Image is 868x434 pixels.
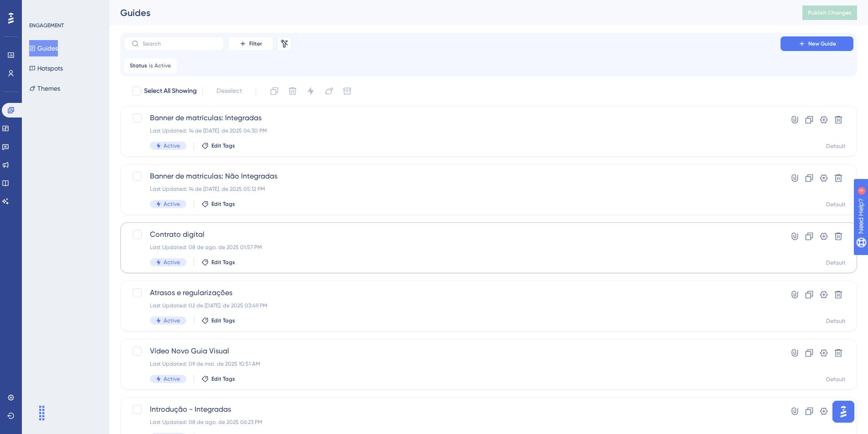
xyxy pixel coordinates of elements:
[150,360,755,368] div: Last Updated: 09 de mai. de 2025 10:51 AM
[29,40,58,56] button: Guides
[150,229,755,240] span: Contrato digital
[150,171,755,182] span: Banner de matrículas: Não Integradas
[164,142,180,149] span: Active
[208,83,250,99] button: Deselect
[164,200,180,208] span: Active
[808,9,852,16] span: Publish Changes
[21,2,57,13] span: Need Help?
[211,375,235,383] span: Edit Tags
[201,142,235,149] button: Edit Tags
[826,317,846,325] div: Default
[201,200,235,208] button: Edit Tags
[130,62,147,69] span: Status
[201,375,235,383] button: Edit Tags
[150,404,755,415] span: Introdução - Integradas
[826,143,846,150] div: Default
[826,259,846,266] div: Default
[150,302,755,309] div: Last Updated: 02 de [DATE]. de 2025 03:49 PM
[150,419,755,426] div: Last Updated: 08 de ago. de 2025 06:23 PM
[211,142,235,149] span: Edit Tags
[826,376,846,383] div: Default
[164,375,180,383] span: Active
[149,62,153,69] span: is
[150,185,755,193] div: Last Updated: 14 de [DATE]. de 2025 05:12 PM
[144,86,197,97] span: Select All Showing
[802,5,857,20] button: Publish Changes
[150,346,755,357] span: Vídeo Novo Guia Visual
[830,398,857,425] iframe: UserGuiding AI Assistant Launcher
[201,317,235,324] button: Edit Tags
[216,86,242,97] span: Deselect
[249,40,262,47] span: Filter
[164,259,180,266] span: Active
[120,6,780,19] div: Guides
[808,40,836,47] span: New Guide
[228,36,273,51] button: Filter
[150,112,755,123] span: Banner de matrículas: Integradas
[154,62,171,69] span: Active
[826,201,846,208] div: Default
[164,317,180,324] span: Active
[211,317,235,324] span: Edit Tags
[29,22,64,29] div: ENGAGEMENT
[29,60,63,77] button: Hotspots
[201,259,235,266] button: Edit Tags
[211,259,235,266] span: Edit Tags
[35,399,49,427] div: Drag
[150,287,755,298] span: Atrasos e regularizações
[63,5,66,12] div: 4
[29,80,60,97] button: Themes
[143,41,216,47] input: Search
[150,127,755,134] div: Last Updated: 14 de [DATE]. de 2025 04:30 PM
[150,244,755,251] div: Last Updated: 08 de ago. de 2025 01:57 PM
[781,36,853,51] button: New Guide
[211,200,235,208] span: Edit Tags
